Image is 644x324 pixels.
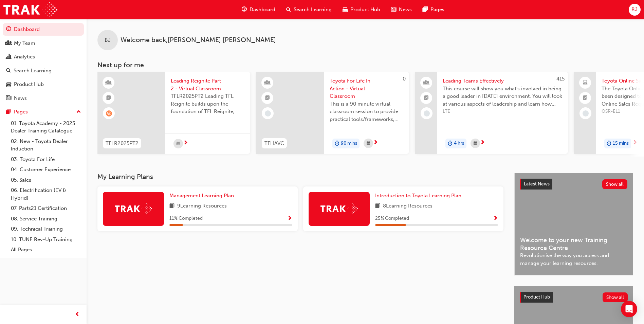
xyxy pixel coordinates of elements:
span: booktick-icon [265,94,270,103]
span: 4 hrs [454,140,464,147]
span: 25 % Completed [375,215,409,222]
span: Welcome back , [PERSON_NAME] [PERSON_NAME] [121,36,276,44]
span: learningRecordVerb_NONE-icon [583,110,589,116]
a: Analytics [3,51,84,63]
span: search-icon [286,5,291,14]
span: calendar-icon [474,139,477,148]
span: next-icon [183,140,188,146]
span: learningRecordVerb_NONE-icon [424,110,430,116]
button: Pages [3,106,84,118]
span: 415 [556,76,565,82]
span: learningResourceType_INSTRUCTOR_LED-icon [106,78,111,87]
span: This course will show you what's involved in being a good leader in [DATE] environment. You will ... [443,85,563,108]
span: book-icon [375,202,380,211]
a: 03. Toyota For Life [8,154,84,165]
img: Trak [320,203,358,214]
div: Open Intercom Messenger [621,301,637,317]
button: Show all [603,292,628,302]
span: BJ [105,36,111,44]
a: My Team [3,37,84,50]
span: Pages [430,6,444,14]
span: guage-icon [242,5,247,14]
span: Management Learning Plan [169,193,234,199]
span: news-icon [6,95,11,102]
span: next-icon [373,140,378,146]
span: Show Progress [287,216,292,222]
a: 0TFLIAVCToyota For Life In Action - Virtual ClassroomThis is a 90 minute virtual classroom sessio... [256,72,409,154]
span: Introduction to Toyota Learning Plan [375,193,461,199]
span: Latest News [524,181,550,187]
span: News [399,6,412,14]
span: prev-icon [75,310,80,319]
span: This is a 90 minute virtual classroom session to provide practical tools/frameworks, behaviours a... [330,100,404,123]
span: pages-icon [6,109,11,115]
span: duration-icon [607,139,611,148]
span: Revolutionise the way you access and manage your learning resources. [520,252,627,267]
span: Leading Teams Effectively [443,77,563,85]
span: duration-icon [448,139,453,148]
span: duration-icon [335,139,339,148]
a: Search Learning [3,65,84,77]
span: booktick-icon [106,94,111,103]
span: Show Progress [493,216,498,222]
span: Product Hub [350,6,380,14]
h3: My Learning Plans [97,173,503,181]
span: next-icon [632,140,638,146]
a: All Pages [8,245,84,255]
span: pages-icon [423,5,428,14]
button: Show all [602,179,628,189]
a: Latest NewsShow allWelcome to your new Training Resource CentreRevolutionise the way you access a... [514,173,633,275]
a: car-iconProduct Hub [337,3,386,17]
span: TFLR2025PT2 [106,140,139,147]
a: Latest NewsShow all [520,179,627,190]
a: TFLR2025PT2Leading Reignite Part 2 - Virtual ClassroomTFLR2025PT2 Leading TFL Reignite builds upo... [97,72,250,154]
span: Dashboard [250,6,275,14]
a: Product HubShow all [520,292,628,303]
span: 0 [403,76,406,82]
button: BJ [629,4,641,16]
img: Trak [3,2,57,17]
span: learningResourceType_INSTRUCTOR_LED-icon [265,78,270,87]
h3: Next up for me [87,61,644,69]
span: Search Learning [294,6,332,14]
a: 06. Electrification (EV & Hybrid) [8,185,84,203]
span: learningRecordVerb_WAITLIST-icon [106,110,112,116]
div: Search Learning [14,67,52,75]
span: book-icon [169,202,174,211]
a: 10. TUNE Rev-Up Training [8,234,84,245]
span: car-icon [343,5,348,14]
a: Product Hub [3,78,84,91]
button: DashboardMy TeamAnalyticsSearch LearningProduct HubNews [3,22,84,106]
span: Toyota For Life In Action - Virtual Classroom [330,77,404,100]
a: Dashboard [3,23,84,36]
a: 02. New - Toyota Dealer Induction [8,136,84,154]
span: calendar-icon [177,140,180,148]
span: people-icon [6,40,11,47]
span: learningRecordVerb_NONE-icon [265,110,271,116]
span: people-icon [424,78,429,87]
span: booktick-icon [424,94,429,103]
button: Show Progress [493,214,498,223]
span: 15 mins [613,140,629,147]
div: My Team [14,39,35,47]
div: Product Hub [14,80,44,88]
span: laptop-icon [583,78,588,87]
a: 05. Sales [8,175,84,185]
a: 04. Customer Experience [8,164,84,175]
span: 9 Learning Resources [177,202,227,211]
span: BJ [631,6,638,14]
div: Analytics [14,53,35,61]
span: booktick-icon [583,94,588,103]
div: News [14,94,27,102]
span: car-icon [6,82,11,88]
span: up-icon [76,108,81,116]
span: next-icon [480,140,485,146]
span: Leading Reignite Part 2 - Virtual Classroom [171,77,245,92]
span: calendar-icon [367,139,370,148]
a: search-iconSearch Learning [281,3,337,17]
a: guage-iconDashboard [236,3,281,17]
span: guage-icon [6,26,11,33]
span: 90 mins [341,140,357,147]
span: news-icon [391,5,396,14]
